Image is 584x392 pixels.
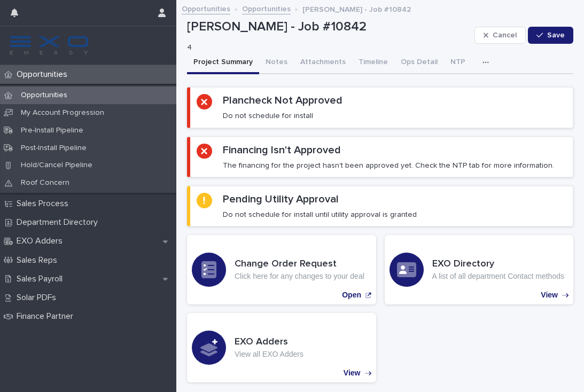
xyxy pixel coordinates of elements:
a: View [187,313,376,382]
h3: EXO Adders [235,336,303,348]
h3: EXO Directory [432,258,564,270]
button: Project Summary [187,52,259,74]
p: Sales Process [12,199,77,209]
button: Cancel [474,27,526,44]
p: EXO Adders [12,236,71,246]
p: A list of all department Contact methods [432,272,564,281]
p: Do not schedule for install until utility approval is granted [223,210,417,219]
h2: Plancheck Not Approved [223,94,342,107]
p: Opportunities [12,69,76,80]
p: View all EXO Adders [235,350,303,359]
p: The financing for the project hasn't been approved yet. Check the NTP tab for more information. [223,161,554,170]
p: [PERSON_NAME] - Job #10842 [302,3,411,14]
p: Open [342,291,361,300]
button: NTP [444,52,472,74]
button: Timeline [352,52,394,74]
span: Save [547,32,565,39]
p: Sales Payroll [12,274,71,284]
a: Opportunities [242,2,291,14]
button: Notes [259,52,294,74]
p: 4 [187,43,466,52]
button: Ops Detail [394,52,444,74]
a: Opportunities [182,2,230,14]
p: Roof Concern [12,178,78,187]
p: Sales Reps [12,255,66,265]
p: Solar PDFs [12,293,65,303]
p: Pre-Install Pipeline [12,126,92,135]
button: Attachments [294,52,352,74]
p: Opportunities [12,91,76,100]
span: Cancel [493,32,517,39]
a: View [385,235,574,304]
img: FKS5r6ZBThi8E5hshIGi [9,35,90,56]
p: View [541,291,558,300]
p: Do not schedule for install [223,111,313,121]
a: Open [187,235,376,304]
p: Hold/Cancel Pipeline [12,161,101,170]
p: [PERSON_NAME] - Job #10842 [187,19,470,35]
button: Save [528,27,573,44]
p: Department Directory [12,217,106,228]
p: Post-Install Pipeline [12,144,95,153]
p: Finance Partner [12,311,82,322]
p: Click here for any changes to your deal [235,272,364,281]
h3: Change Order Request [235,258,364,270]
p: My Account Progression [12,108,113,117]
p: View [344,369,361,378]
h2: Pending Utility Approval [223,193,339,206]
h2: Financing Isn't Approved [223,144,341,156]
